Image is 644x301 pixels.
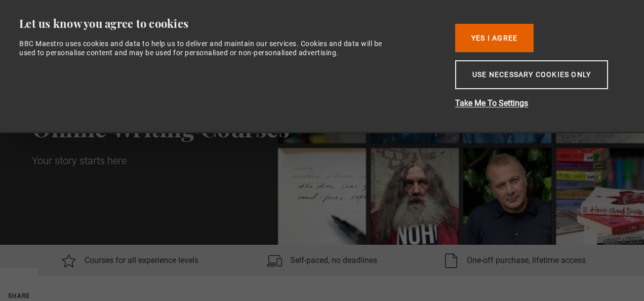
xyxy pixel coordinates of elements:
[8,292,30,299] span: Share
[455,24,534,52] button: Yes I Agree
[85,254,198,267] p: Courses for all experience levels
[32,113,294,141] h1: Online Writing Courses
[467,254,586,267] p: One-off purchase, lifetime access
[19,39,397,57] div: BBC Maestro uses cookies and data to help us to deliver and maintain our services. Cookies and da...
[19,16,439,31] div: Let us know you agree to cookies
[455,60,608,89] button: Use necessary cookies only
[290,254,377,267] p: Self-paced, no deadlines
[32,154,127,168] p: Your story starts here
[455,97,617,109] button: Take Me To Settings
